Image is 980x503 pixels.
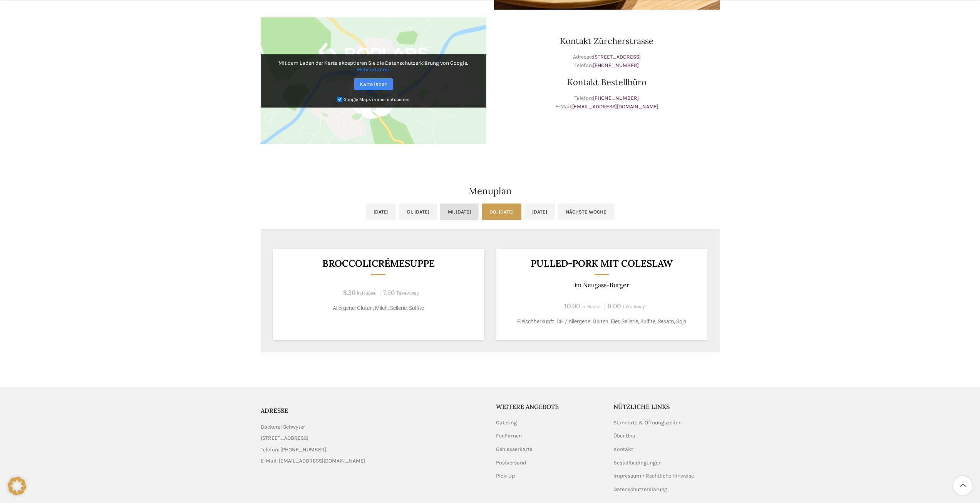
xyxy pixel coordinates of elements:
[282,304,474,312] p: Allergene: Gluten, Milch, Sellerie, Sulfite
[506,318,698,326] p: Fleischherkunft: CH / Allergene: Gluten, Eier, Sellerie, Sulfite, Sesam, Soja
[494,94,720,111] p: Telefon: E-Mail:
[496,459,527,467] a: Postversand
[593,95,639,101] a: [PHONE_NUMBER]
[494,37,720,45] h3: Kontakt Zürcherstrasse
[506,281,698,289] p: im Neugass-Burger
[482,204,521,220] a: Do, [DATE]
[593,62,639,69] a: [PHONE_NUMBER]
[613,432,636,440] a: Über Uns
[613,486,668,493] a: Datenschutzerklärung
[354,78,393,90] a: Karte laden
[261,457,484,465] a: List item link
[608,302,621,310] span: 9.00
[593,54,641,60] a: [STREET_ADDRESS]
[337,97,342,102] input: Google Maps immer entsperren
[266,60,481,73] p: Mit dem Laden der Karte akzeptieren Sie die Datenschutzerklärung von Google.
[343,96,409,102] small: Google Maps immer entsperren
[261,434,308,442] span: [STREET_ADDRESS]
[496,402,602,411] h5: Weitere Angebote
[261,446,484,454] a: List item link
[524,204,555,220] a: [DATE]
[496,432,523,440] a: Für Firmen
[357,291,376,296] span: In-House
[496,472,516,480] a: Pick-Up
[343,288,355,297] span: 8.30
[613,459,662,467] a: Bestellbedingungen
[494,78,720,86] h3: Kontakt Bestellbüro
[581,304,600,310] span: In-House
[261,187,720,196] h2: Menuplan
[613,419,682,427] a: Standorte & Öffnungszeiten
[496,446,533,453] a: Geniesserkarte
[399,204,437,220] a: Di, [DATE]
[613,446,634,453] a: Kontakt
[261,407,288,414] span: ADRESSE
[357,66,390,73] a: Mehr erfahren
[953,476,972,495] a: Scroll to top button
[261,17,486,145] img: Google Maps
[622,304,645,310] span: Take-Away
[383,288,395,297] span: 7.50
[506,259,698,268] h3: Pulled-Pork mit Coleslaw
[366,204,396,220] a: [DATE]
[613,402,720,411] h5: Nützliche Links
[440,204,479,220] a: Mi, [DATE]
[572,103,658,110] a: [EMAIL_ADDRESS][DOMAIN_NAME]
[564,302,580,310] span: 10.00
[558,204,614,220] a: Nächste Woche
[494,53,720,70] p: Adresse: Telefon:
[396,291,419,296] span: Take-Away
[613,472,695,480] a: Impressum / Rechtliche Hinweise
[261,423,305,431] span: Bäckerei Schwyter
[496,419,518,427] a: Catering
[282,259,474,268] h3: Broccolicrémesuppe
